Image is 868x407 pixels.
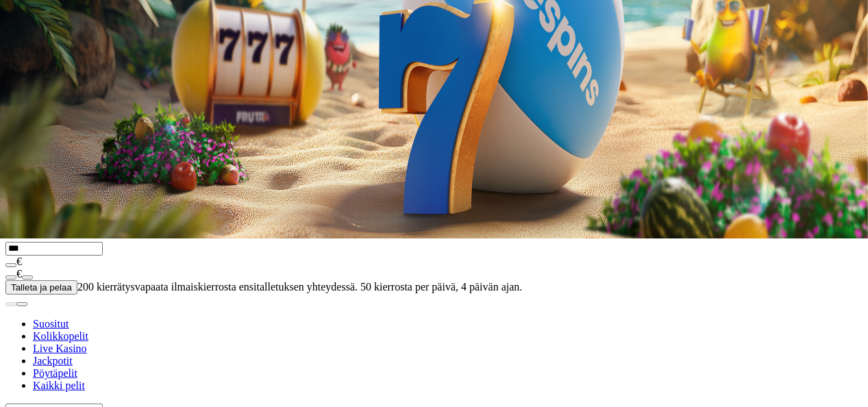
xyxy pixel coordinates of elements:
[11,282,72,293] span: Talleta ja pelaa
[16,256,22,267] span: €
[33,367,77,379] span: Pöytäpelit
[5,275,16,280] button: minus icon
[77,281,523,293] span: 200 kierrätysvapaata ilmaiskierrosta ensitalletuksen yhteydessä. 50 kierrosta per päivä, 4 päivän...
[5,280,77,295] button: Talleta ja pelaa
[22,275,33,280] button: plus icon
[16,268,22,280] span: €
[33,343,87,354] a: Live Kasino
[5,295,863,392] nav: Lobby
[33,380,85,391] span: Kaikki pelit
[16,302,27,306] button: next slide
[33,330,88,342] a: Kolikkopelit
[33,355,73,367] a: Jackpotit
[5,263,16,267] button: eye icon
[5,302,16,306] button: prev slide
[33,318,69,330] a: Suositut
